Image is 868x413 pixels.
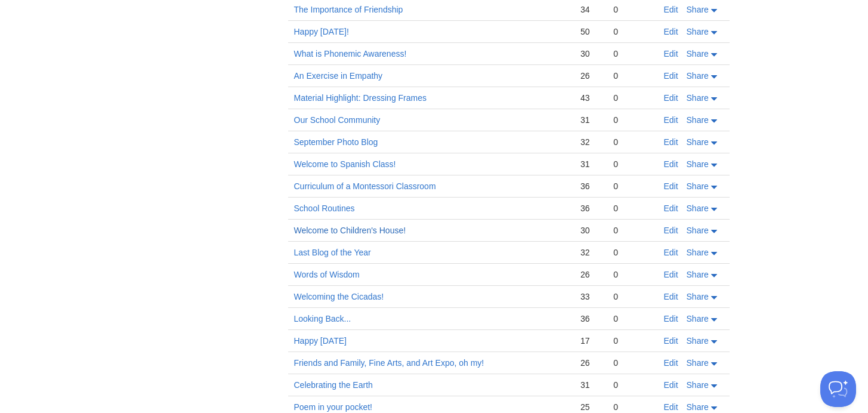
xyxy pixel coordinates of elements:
[687,137,709,147] span: Share
[687,358,709,368] span: Share
[613,225,651,236] div: 0
[580,48,601,59] div: 30
[613,48,651,59] div: 0
[613,247,651,258] div: 0
[687,248,709,257] span: Share
[613,93,651,103] div: 0
[580,402,601,412] div: 25
[613,269,651,280] div: 0
[687,380,709,390] span: Share
[664,204,678,213] a: Edit
[687,402,709,412] span: Share
[687,5,709,14] span: Share
[294,292,384,301] a: Welcoming the Cicadas!
[580,4,601,15] div: 34
[613,181,651,192] div: 0
[687,159,709,169] span: Share
[580,159,601,169] div: 31
[687,226,709,235] span: Share
[687,115,709,125] span: Share
[687,27,709,36] span: Share
[664,27,678,36] a: Edit
[294,204,355,213] a: School Routines
[664,5,678,14] a: Edit
[580,203,601,214] div: 36
[664,358,678,368] a: Edit
[687,336,709,346] span: Share
[580,225,601,236] div: 30
[580,247,601,258] div: 32
[613,26,651,37] div: 0
[294,181,436,191] a: Curriculum of a Montessori Classroom
[580,137,601,147] div: 32
[687,204,709,213] span: Share
[664,270,678,279] a: Edit
[613,402,651,412] div: 0
[664,292,678,301] a: Edit
[580,335,601,346] div: 17
[294,358,484,368] a: Friends and Family, Fine Arts, and Art Expo, oh my!
[294,71,383,81] a: An Exercise in Empathy
[664,336,678,346] a: Edit
[613,357,651,368] div: 0
[613,4,651,15] div: 0
[687,314,709,323] span: Share
[664,314,678,323] a: Edit
[687,49,709,58] span: Share
[294,314,351,323] a: Looking Back...
[820,371,856,407] iframe: Help Scout Beacon - Open
[580,115,601,125] div: 31
[294,49,407,58] a: What is Phonemic Awareness!
[664,71,678,81] a: Edit
[613,291,651,302] div: 0
[664,402,678,412] a: Edit
[294,248,371,257] a: Last Blog of the Year
[580,313,601,324] div: 36
[687,270,709,279] span: Share
[664,226,678,235] a: Edit
[294,93,427,103] a: Material Highlight: Dressing Frames
[580,357,601,368] div: 26
[294,270,360,279] a: Words of Wisdom
[687,93,709,103] span: Share
[613,159,651,169] div: 0
[613,70,651,81] div: 0
[294,159,396,169] a: Welcome to Spanish Class!
[664,93,678,103] a: Edit
[664,137,678,147] a: Edit
[613,380,651,390] div: 0
[294,402,373,412] a: Poem in your pocket!
[580,269,601,280] div: 26
[687,181,709,191] span: Share
[580,181,601,192] div: 36
[580,26,601,37] div: 50
[580,93,601,103] div: 43
[613,137,651,147] div: 0
[664,181,678,191] a: Edit
[664,49,678,58] a: Edit
[580,291,601,302] div: 33
[294,115,381,125] a: Our School Community
[294,5,403,14] a: The Importance of Friendship
[294,137,378,147] a: September Photo Blog
[294,380,373,390] a: Celebrating the Earth
[687,292,709,301] span: Share
[613,313,651,324] div: 0
[294,27,349,36] a: Happy [DATE]!
[294,336,347,346] a: Happy [DATE]
[580,380,601,390] div: 31
[613,115,651,125] div: 0
[664,248,678,257] a: Edit
[664,159,678,169] a: Edit
[613,203,651,214] div: 0
[664,115,678,125] a: Edit
[687,71,709,81] span: Share
[664,380,678,390] a: Edit
[613,335,651,346] div: 0
[580,70,601,81] div: 26
[294,226,406,235] a: Welcome to Children's House!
